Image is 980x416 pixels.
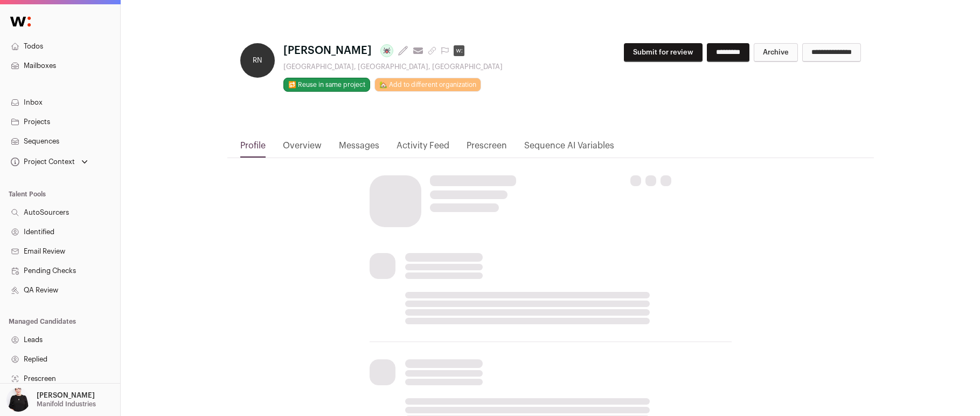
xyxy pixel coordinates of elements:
[374,78,481,92] a: 🏡 Add to different organization
[339,139,379,158] a: Messages
[467,139,507,158] a: Prescreen
[240,139,266,158] a: Profile
[37,391,95,400] p: [PERSON_NAME]
[754,43,798,62] button: Archive
[283,63,503,71] div: [GEOGRAPHIC_DATA], [GEOGRAPHIC_DATA], [GEOGRAPHIC_DATA]
[37,400,96,408] p: Manifold Industries
[624,43,703,62] button: Submit for review
[283,78,370,92] button: 🔂 Reuse in same project
[283,43,372,58] span: [PERSON_NAME]
[524,139,614,158] a: Sequence AI Variables
[6,388,30,412] img: 9240684-medium_jpg
[9,154,90,169] button: Open dropdown
[4,11,37,32] img: Wellfound
[4,388,98,412] button: Open dropdown
[9,158,75,166] div: Project Context
[283,139,322,158] a: Overview
[240,43,275,78] div: RN
[397,139,449,158] a: Activity Feed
